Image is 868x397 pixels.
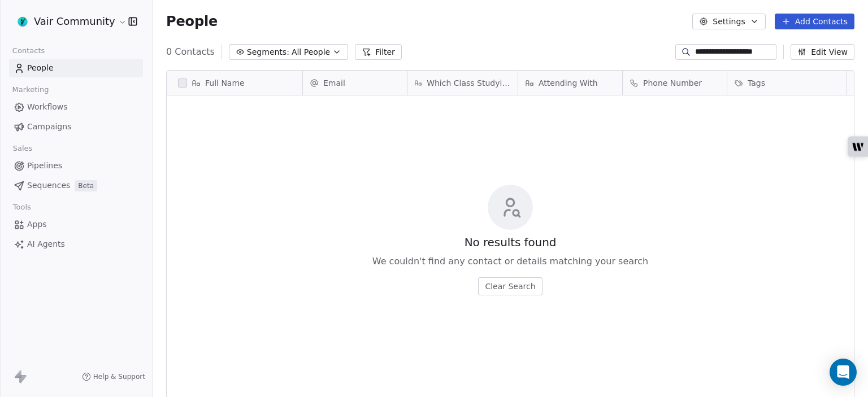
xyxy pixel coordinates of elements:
[27,62,54,74] span: People
[830,359,857,386] div: Open Intercom Messenger
[27,238,65,250] span: AI Agents
[748,77,765,89] span: Tags
[775,14,854,29] button: Add Contacts
[791,44,854,60] button: Edit View
[427,77,511,89] span: Which Class Studying in
[372,255,648,268] span: We couldn't find any contact or details matching your search
[303,71,407,95] div: Email
[9,235,143,254] a: AI Agents
[9,215,143,234] a: Apps
[7,42,50,59] span: Contacts
[623,71,727,95] div: Phone Number
[14,12,120,31] button: Vair Community
[9,117,143,136] a: Campaigns
[75,180,97,191] span: Beta
[167,95,303,393] div: grid
[643,77,702,89] span: Phone Number
[8,199,36,216] span: Tools
[323,77,345,89] span: Email
[727,71,847,95] div: Tags
[27,219,47,230] span: Apps
[166,13,218,30] span: People
[166,45,215,59] span: 0 Contacts
[27,180,70,191] span: Sequences
[9,176,143,195] a: SequencesBeta
[7,81,54,98] span: Marketing
[9,59,143,77] a: People
[27,160,62,172] span: Pipelines
[82,372,145,381] a: Help & Support
[9,156,143,175] a: Pipelines
[8,140,37,157] span: Sales
[27,101,68,113] span: Workflows
[539,77,598,89] span: Attending With
[27,121,71,133] span: Campaigns
[478,277,542,295] button: Clear Search
[292,46,330,58] span: All People
[34,14,115,29] span: Vair Community
[518,71,622,95] div: Attending With
[692,14,765,29] button: Settings
[247,46,289,58] span: Segments:
[9,98,143,116] a: Workflows
[465,234,557,250] span: No results found
[93,372,145,381] span: Help & Support
[407,71,518,95] div: Which Class Studying in
[355,44,402,60] button: Filter
[167,71,302,95] div: Full Name
[205,77,245,89] span: Full Name
[16,15,29,28] img: VAIR%20LOGO%20PNG%20-%20Copy.png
